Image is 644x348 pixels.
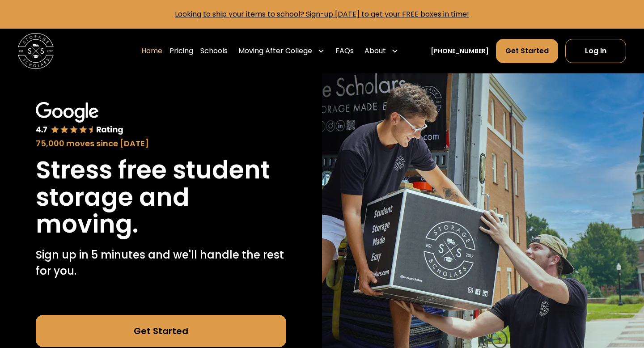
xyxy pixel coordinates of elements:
[36,157,286,238] h1: Stress free student storage and moving.
[496,39,558,63] a: Get Started
[335,38,354,64] a: FAQs
[36,315,286,347] a: Get Started
[36,102,123,136] img: Google 4.7 star rating
[200,38,228,64] a: Schools
[175,9,469,19] a: Looking to ship your items to school? Sign-up [DATE] to get your FREE boxes in time!
[36,137,286,149] div: 75,000 moves since [DATE]
[169,38,193,64] a: Pricing
[361,38,402,64] div: About
[235,38,328,64] div: Moving After College
[431,47,489,56] a: [PHONE_NUMBER]
[238,46,312,56] div: Moving After College
[36,247,286,279] p: Sign up in 5 minutes and we'll handle the rest for you.
[18,33,54,69] img: Storage Scholars main logo
[141,38,162,64] a: Home
[364,46,386,56] div: About
[565,39,626,63] a: Log In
